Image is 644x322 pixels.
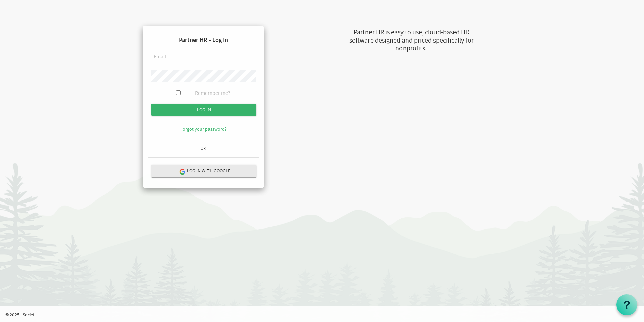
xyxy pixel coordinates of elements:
[148,31,259,49] h4: Partner HR - Log In
[179,168,185,175] img: google-logo.png
[195,89,230,97] label: Remember me?
[151,51,256,63] input: Email
[180,126,227,132] a: Forgot your password?
[148,146,259,150] h6: OR
[315,43,507,53] div: nonprofits!
[5,311,644,318] p: © 2025 - Societ
[315,35,507,45] div: software designed and priced specifically for
[315,27,507,37] div: Partner HR is easy to use, cloud-based HR
[151,104,256,116] input: Log in
[151,165,256,177] button: Log in with Google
